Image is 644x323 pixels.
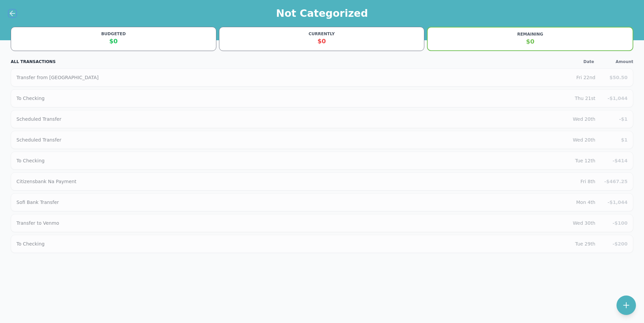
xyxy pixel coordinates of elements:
[615,59,633,64] div: Amount
[575,95,595,102] div: Thu 21st
[601,157,628,164] div: -$414
[573,220,595,226] div: Wed 30th
[601,137,628,143] div: $1
[573,137,595,143] div: Wed 20th
[581,178,595,185] div: Fri 8th
[16,157,575,164] div: To Checking
[223,37,420,46] div: $0
[601,116,628,122] div: -$1
[16,95,575,102] div: To Checking
[16,199,576,206] div: Sofi Bank Transfer
[15,37,212,46] div: $0
[276,7,368,19] h1: Not Categorized
[15,31,212,37] div: BUDGETED
[601,199,628,206] div: -$1,044
[601,240,628,247] div: -$200
[16,240,575,247] div: To Checking
[576,74,595,81] div: Fri 22nd
[601,178,628,185] div: -$467.25
[16,137,573,143] div: Scheduled Transfer
[575,240,595,247] div: Tue 29th
[576,199,595,206] div: Mon 4th
[16,178,581,185] div: Citizensbank Na Payment
[432,32,629,37] div: REMAINING
[583,59,594,64] div: Date
[575,157,595,164] div: Tue 12th
[601,74,628,81] div: $50.50
[223,31,420,37] div: CURRENTLY
[601,95,628,102] div: -$1,044
[573,116,595,122] div: Wed 20th
[16,74,576,81] div: Transfer from [GEOGRAPHIC_DATA]
[16,116,573,122] div: Scheduled Transfer
[601,220,628,226] div: -$100
[16,220,573,226] div: Transfer to Venmo
[432,37,629,46] div: $0
[11,59,56,64] h2: ALL TRANSACTIONS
